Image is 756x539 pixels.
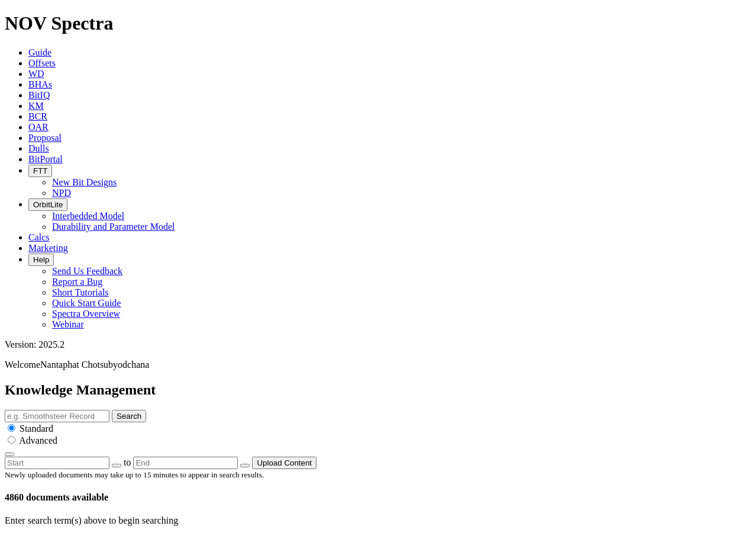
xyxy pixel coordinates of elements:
a: Calcs [28,232,50,242]
a: Quick Start Guide [52,298,121,308]
a: Durability and Parameter Model [52,222,175,232]
a: BitIQ [28,90,50,100]
a: Guide [28,47,51,57]
a: Interbedded Model [52,211,124,221]
button: OrbitLite [28,198,67,211]
a: Send Us Feedback [52,266,122,276]
h2: Knowledge Management [5,382,751,398]
a: Report a Bug [52,277,102,287]
a: Proposal [28,133,62,143]
input: End [133,457,238,469]
a: Offsets [28,58,56,68]
span: OrbitLite [33,200,63,209]
span: to [124,457,131,467]
button: Help [28,254,54,266]
a: Marketing [28,243,68,253]
a: Short Tutorials [52,287,109,297]
a: OAR [28,122,49,132]
small: Newly uploaded documents may take up to 15 minutes to appear in search results. [5,470,264,479]
a: Webinar [52,319,84,329]
button: Upload Content [252,457,316,469]
span: Standard [20,423,53,434]
a: BCR [28,111,47,121]
p: Welcome [5,360,751,370]
input: Start [5,457,109,469]
span: Nantaphat Chotsubyodchana [40,360,149,370]
button: Search [112,410,146,422]
a: BHAs [28,79,52,89]
span: Help [33,255,49,264]
a: New Bit Designs [52,177,117,187]
h1: NOV Spectra [5,12,751,34]
a: BitPortal [28,154,63,164]
button: FTT [28,165,52,177]
input: e.g. Smoothsteer Record [5,410,109,422]
a: Spectra Overview [52,309,120,319]
p: Enter search term(s) above to begin searching [5,515,751,526]
a: NPD [52,188,71,198]
span: Advanced [19,435,57,445]
h4: 4860 documents available [5,492,751,503]
div: Version: 2025.2 [5,339,751,350]
span: FTT [33,166,47,175]
a: WD [28,69,44,79]
a: Dulls [28,143,49,153]
a: KM [28,101,44,111]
